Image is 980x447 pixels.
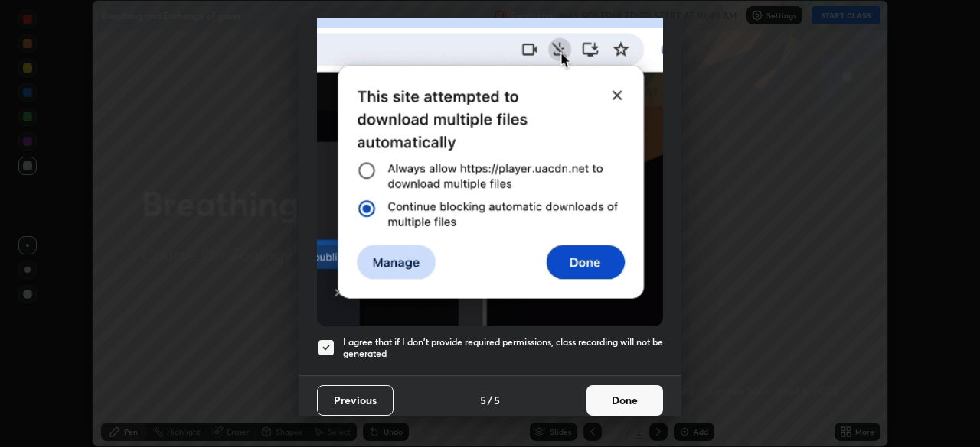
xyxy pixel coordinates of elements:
h4: 5 [480,392,486,408]
h5: I agree that if I don't provide required permissions, class recording will not be generated [343,336,663,360]
button: Previous [317,385,394,416]
h4: / [488,392,492,408]
button: Done [586,385,663,416]
h4: 5 [494,392,500,408]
